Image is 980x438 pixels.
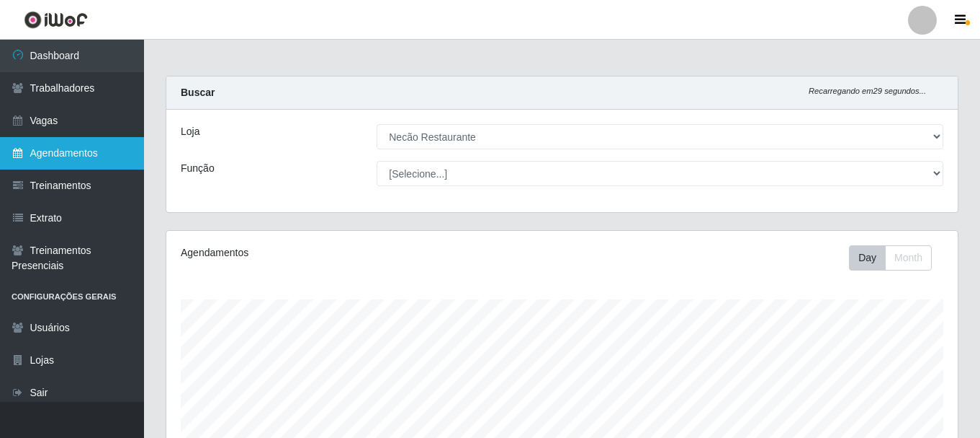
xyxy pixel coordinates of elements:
[24,11,88,29] img: CoreUI Logo
[181,245,486,260] div: Agendamentos
[181,124,199,139] label: Loja
[849,245,886,271] button: Day
[809,87,926,95] i: Recarregando em 29 segundos...
[849,245,932,271] div: First group
[849,245,943,271] div: Toolbar with button groups
[181,161,215,176] label: Função
[181,87,215,98] strong: Buscar
[885,245,932,271] button: Month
